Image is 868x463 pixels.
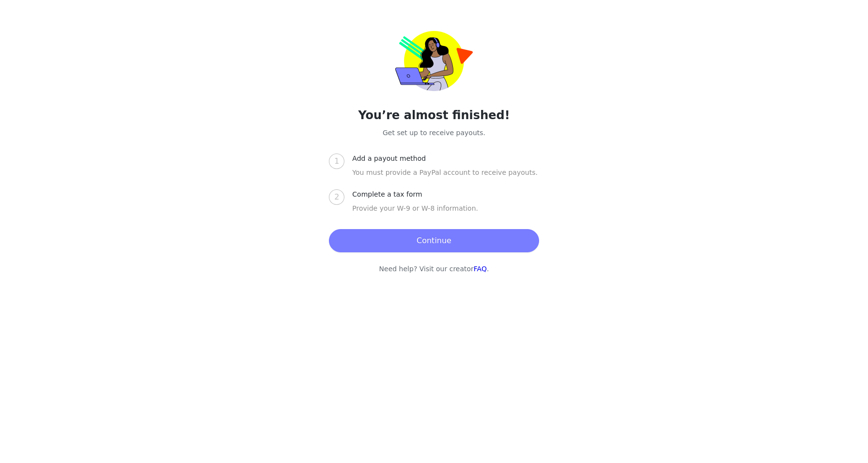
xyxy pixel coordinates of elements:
[352,189,430,200] div: Complete a tax form
[474,265,487,273] a: FAQ
[277,264,591,274] p: Need help? Visit our creator .
[395,31,473,91] img: trolley-payout-onboarding.png
[334,192,339,201] span: 2
[334,156,339,166] span: 1
[352,203,539,225] div: Provide your W-9 or W-8 information.
[277,107,591,124] h2: You’re almost finished!
[352,154,434,164] div: Add a payout method
[352,168,539,189] div: You must provide a PayPal account to receive payouts.
[277,128,591,138] p: Get set up to receive payouts.
[329,229,539,252] button: Continue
